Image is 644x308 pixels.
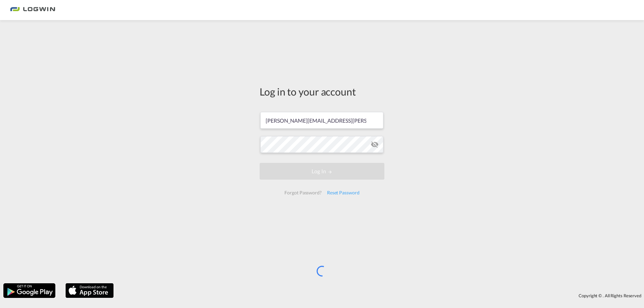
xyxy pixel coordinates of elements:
[65,283,114,299] img: apple.png
[10,3,55,18] img: bc73a0e0d8c111efacd525e4c8ad7d32.png
[260,84,384,99] div: Log in to your account
[3,283,56,299] img: google.png
[260,112,383,129] input: Enter email/phone number
[324,187,362,199] div: Reset Password
[117,290,644,301] div: Copyright © . All Rights Reserved
[371,140,379,148] md-icon: icon-eye-off
[282,187,324,199] div: Forgot Password?
[260,163,384,180] button: LOGIN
